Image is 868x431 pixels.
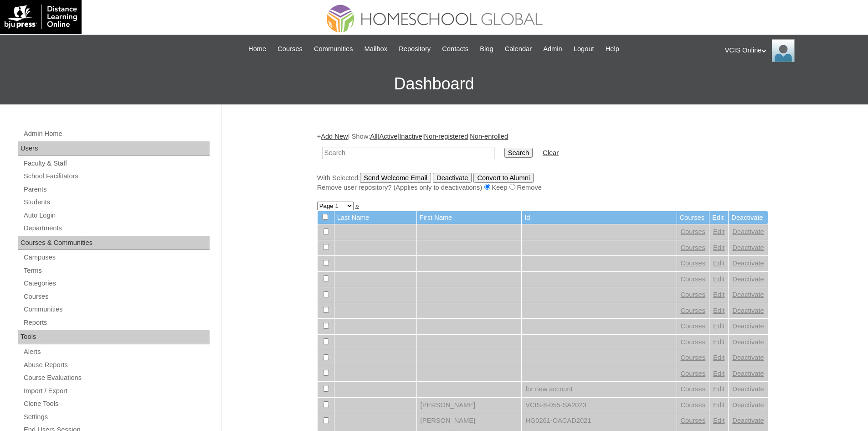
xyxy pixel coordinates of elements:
img: VCIS Online Admin [772,39,795,62]
td: Id [522,211,676,224]
a: Edit [713,354,724,361]
a: Courses [681,275,706,283]
a: Courses [681,307,706,314]
div: VCIS Online [725,39,859,62]
a: Edit [713,385,724,393]
a: Auto Login [23,210,210,221]
a: Deactivate [732,385,764,393]
a: Mailbox [360,44,392,54]
td: Last Name [334,211,416,224]
a: Courses [681,370,706,377]
a: Categories [23,278,210,289]
div: + | Show: | | | | [317,132,768,192]
a: Clone Tools [23,398,210,410]
a: Edit [713,260,724,267]
a: Parents [23,184,210,195]
a: Students [23,197,210,208]
a: School Facilitators [23,171,210,182]
input: Search [504,148,533,158]
a: Courses [681,417,706,424]
span: Help [606,44,619,54]
a: Abuse Reports [23,359,210,371]
div: Users [18,141,210,156]
a: Deactivate [732,401,764,409]
input: Deactivate [433,173,472,183]
a: Edit [713,228,724,235]
div: Remove user repository? (Applies only to deactivations) Keep Remove [317,183,768,192]
a: Add New [321,133,348,140]
a: Deactivate [732,291,764,298]
input: Convert to Alumni [473,173,534,183]
a: Courses [681,401,706,409]
span: Calendar [505,44,532,54]
a: Settings [23,411,210,423]
a: Active [379,133,397,140]
td: Deactivate [729,211,767,224]
a: Admin [539,44,567,54]
a: Courses [681,322,706,330]
a: Deactivate [732,354,764,361]
input: Search [323,147,494,159]
span: Contacts [442,44,468,54]
a: Communities [23,304,210,315]
h3: Dashboard [5,63,863,104]
a: Import / Export [23,385,210,397]
a: Courses [273,44,307,54]
a: Courses [681,260,706,267]
span: Admin [543,44,562,54]
a: Non-enrolled [470,133,508,140]
a: Blog [475,44,498,54]
a: Courses [23,291,210,302]
a: Terms [23,265,210,276]
img: logo-white.png [5,5,77,29]
a: Help [601,44,624,54]
a: Calendar [500,44,536,54]
span: Home [248,44,266,54]
a: Deactivate [732,338,764,346]
td: Edit [709,211,728,224]
a: Edit [713,307,724,314]
a: Admin Home [23,128,210,140]
a: Edit [713,338,724,346]
a: Edit [713,322,724,330]
span: Mailbox [365,44,388,54]
a: Deactivate [732,322,764,330]
a: Edit [713,244,724,251]
a: Deactivate [732,260,764,267]
td: HG0261-OACAD2021 [522,413,676,429]
div: Courses & Communities [18,236,210,250]
td: [PERSON_NAME] [417,413,522,429]
a: Courses [681,244,706,251]
span: Repository [399,44,431,54]
a: » [355,202,359,209]
a: Non-registered [424,133,468,140]
a: Logout [569,44,599,54]
a: Courses [681,385,706,393]
a: Faculty & Staff [23,158,210,169]
a: Contacts [437,44,473,54]
td: First Name [417,211,522,224]
a: Courses [681,228,706,235]
a: Edit [713,370,724,377]
a: Campuses [23,252,210,263]
a: Reports [23,317,210,328]
td: Courses [677,211,709,224]
a: Deactivate [732,275,764,283]
a: Inactive [399,133,422,140]
td: VCIS-8-055-SA2023 [522,398,676,413]
a: Courses [681,291,706,298]
a: Edit [713,275,724,283]
a: Edit [713,291,724,298]
a: Course Evaluations [23,372,210,384]
a: Home [244,44,271,54]
a: Clear [543,149,559,156]
a: Edit [713,401,724,409]
div: With Selected: [317,173,768,192]
a: Departments [23,223,210,234]
span: Courses [277,44,303,54]
a: Courses [681,338,706,346]
a: All [370,133,377,140]
a: Courses [681,354,706,361]
span: Logout [574,44,594,54]
input: Send Welcome Email [360,173,431,183]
